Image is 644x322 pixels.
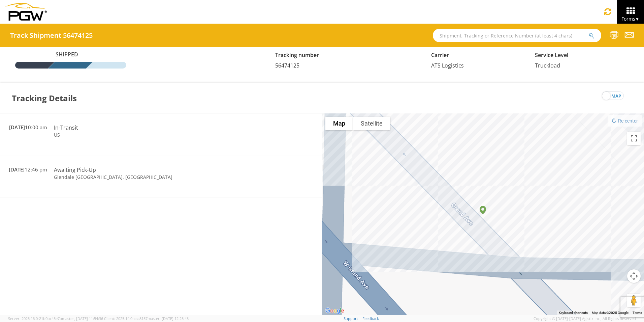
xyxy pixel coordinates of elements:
[621,16,639,22] span: Forms
[433,29,601,42] input: Shipment, Tracking or Reference Number (at least 4 chars)
[353,117,390,130] button: Show satellite imagery
[62,316,103,321] span: master, [DATE] 11:54:36
[52,51,89,58] span: Shipped
[8,316,103,321] span: Server: 2025.16.0-21b0bc45e7b
[608,115,642,127] button: Re-center
[431,52,525,58] h5: Carrier
[635,16,639,22] span: ▼
[431,62,464,69] span: ATS Logistics
[534,316,636,321] span: Copyright © [DATE]-[DATE] Agistix Inc., All Rights Reserved
[324,306,346,315] a: Open this area in Google Maps (opens a new window)
[362,316,379,321] a: Feedback
[12,83,77,113] h3: Tracking Details
[9,166,47,173] span: 12:46 pm
[9,124,25,131] span: [DATE]
[535,52,629,58] h5: Service Level
[627,294,641,307] button: Drag Pegman onto the map to open Street View
[51,174,241,181] td: Glendale [GEOGRAPHIC_DATA], [GEOGRAPHIC_DATA]
[627,269,641,283] button: Map camera controls
[592,311,629,315] span: Map data ©2025 Google
[559,311,588,315] button: Keyboard shortcuts
[5,3,47,21] img: pgw-form-logo-1aaa8060b1cc70fad034.png
[104,316,189,321] span: Client: 2025.14.0-cea8157
[54,124,78,131] span: In-Transit
[611,92,621,100] span: map
[275,62,299,69] span: 56474125
[10,32,93,39] h4: Track Shipment 56474125
[325,117,353,130] button: Show street map
[51,132,241,138] td: US
[148,316,189,321] span: master, [DATE] 12:25:43
[344,316,358,321] a: Support
[627,132,641,145] button: Toggle fullscreen view
[9,166,25,173] span: [DATE]
[275,52,421,58] h5: Tracking number
[324,306,346,315] img: Google
[9,124,47,131] span: 10:00 am
[535,62,560,69] span: Truckload
[54,166,96,173] span: Awaiting Pick-Up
